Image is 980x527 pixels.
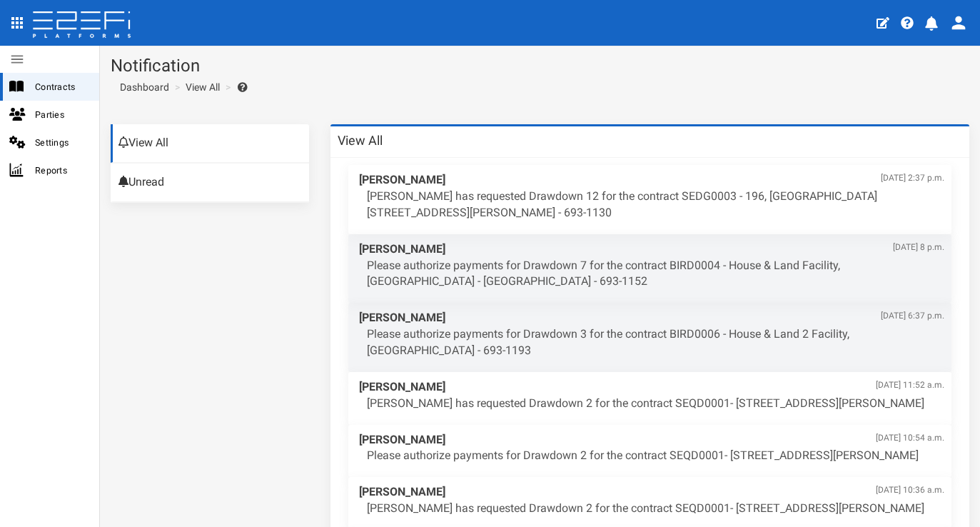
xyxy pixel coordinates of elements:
p: Please authorize payments for Drawdown 3 for the contract BIRD0006 - House & Land 2 Facility, [GE... [367,326,944,359]
span: [PERSON_NAME] [359,172,944,189]
a: Dashboard [114,80,169,94]
p: Please authorize payments for Drawdown 7 for the contract BIRD0004 - House & Land Facility, [GEOG... [367,258,944,291]
span: [DATE] 10:54 a.m. [876,432,944,444]
span: [DATE] 2:37 p.m. [881,172,944,184]
span: [PERSON_NAME] [359,379,944,396]
p: Please authorize payments for Drawdown 2 for the contract SEQD0001- [STREET_ADDRESS][PERSON_NAME] [367,448,944,464]
span: Dashboard [114,81,169,93]
a: [PERSON_NAME][DATE] 8 p.m. Please authorize payments for Drawdown 7 for the contract BIRD0004 - H... [348,234,951,303]
span: [PERSON_NAME] [359,310,944,326]
span: Reports [35,162,88,179]
p: [PERSON_NAME] has requested Drawdown 2 for the contract SEQD0001- [STREET_ADDRESS][PERSON_NAME] [367,396,944,412]
a: View All [186,80,220,94]
h1: Notification [111,56,969,75]
span: [PERSON_NAME] [359,241,944,258]
a: [PERSON_NAME][DATE] 2:37 p.m. [PERSON_NAME] has requested Drawdown 12 for the contract SEDG0003 -... [348,165,951,234]
span: [DATE] 8 p.m. [893,241,944,254]
a: [PERSON_NAME][DATE] 10:54 a.m. Please authorize payments for Drawdown 2 for the contract SEQD0001... [348,425,951,478]
span: [DATE] 10:36 a.m. [876,484,944,496]
span: [DATE] 11:52 a.m. [876,379,944,391]
p: [PERSON_NAME] has requested Drawdown 12 for the contract SEDG0003 - 196, [GEOGRAPHIC_DATA][STREET... [367,189,944,221]
a: Unread [111,164,309,202]
p: [PERSON_NAME] has requested Drawdown 2 for the contract SEQD0001- [STREET_ADDRESS][PERSON_NAME] [367,501,944,517]
a: [PERSON_NAME][DATE] 6:37 p.m. Please authorize payments for Drawdown 3 for the contract BIRD0006 ... [348,303,951,372]
span: Parties [35,106,88,123]
h3: View All [338,134,383,147]
a: View All [111,124,309,163]
span: [DATE] 6:37 p.m. [881,310,944,322]
span: Settings [35,134,88,151]
span: [PERSON_NAME] [359,432,944,448]
span: [PERSON_NAME] [359,484,944,501]
a: [PERSON_NAME][DATE] 11:52 a.m. [PERSON_NAME] has requested Drawdown 2 for the contract SEQD0001- ... [348,372,951,425]
span: Contracts [35,79,88,95]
